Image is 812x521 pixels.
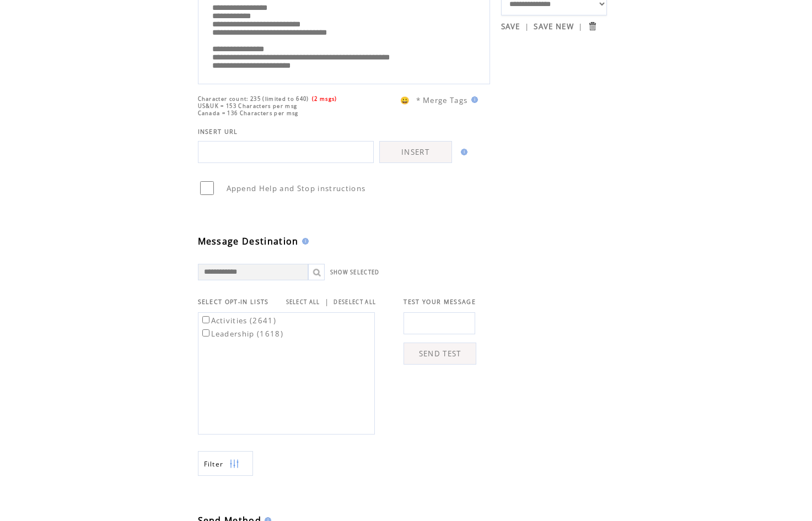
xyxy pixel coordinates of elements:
[416,95,468,105] span: * Merge Tags
[330,269,380,276] a: SHOW SELECTED
[229,452,239,476] img: filters.png
[202,316,209,323] input: Activities (2641)
[286,299,320,306] a: SELECT ALL
[198,298,269,306] span: SELECT OPT-IN LISTS
[578,21,583,31] span: |
[198,128,238,135] span: INSERT URL
[379,141,452,163] a: INSERT
[198,451,253,476] a: Filter
[198,102,298,110] span: US&UK = 153 Characters per msg
[312,95,337,102] span: (2 msgs)
[334,299,376,306] a: DESELECT ALL
[200,329,284,339] label: Leadership (1618)
[468,96,478,103] img: help.gif
[299,238,309,245] img: help.gif
[525,21,529,31] span: |
[534,21,574,31] a: SAVE NEW
[198,110,299,117] span: Canada = 136 Characters per msg
[325,297,329,307] span: |
[587,21,598,31] input: Submit
[404,298,476,306] span: TEST YOUR MESSAGE
[501,21,520,31] a: SAVE
[198,95,309,102] span: Character count: 235 (limited to 640)
[204,459,224,469] span: Show filters
[227,183,366,193] span: Append Help and Stop instructions
[400,95,410,105] span: 😀
[404,343,476,365] a: SEND TEST
[198,235,299,247] span: Message Destination
[458,149,467,155] img: help.gif
[200,316,277,325] label: Activities (2641)
[202,329,209,337] input: Leadership (1618)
